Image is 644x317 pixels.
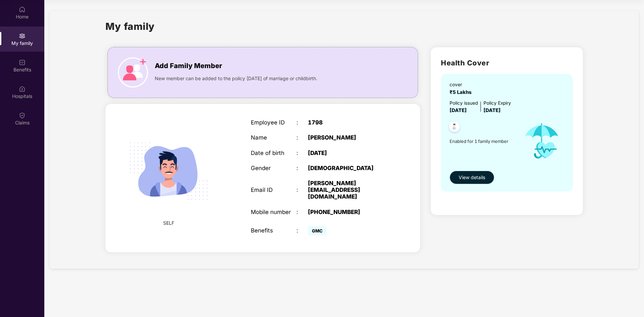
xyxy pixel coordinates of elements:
[308,134,388,141] div: [PERSON_NAME]
[296,134,308,141] div: :
[19,112,26,119] img: svg+xml;base64,PHN2ZyBpZD0iQ2xhaW0iIHhtbG5zPSJodHRwOi8vd3d3LnczLm9yZy8yMDAwL3N2ZyIgd2lkdGg9IjIwIi...
[296,165,308,171] div: :
[308,226,327,235] span: GMC
[105,19,155,34] h1: My family
[308,150,388,156] div: [DATE]
[441,57,573,68] h2: Health Cover
[118,57,148,88] img: icon
[163,219,174,227] span: SELF
[450,107,467,113] span: [DATE]
[251,150,296,156] div: Date of birth
[308,119,388,126] div: 1798
[450,171,494,184] button: View details
[19,86,26,92] img: svg+xml;base64,PHN2ZyBpZD0iSG9zcGl0YWxzIiB4bWxucz0iaHR0cDovL3d3dy53My5vcmcvMjAwMC9zdmciIHdpZHRoPS...
[450,100,478,107] div: Policy issued
[446,119,463,136] img: svg+xml;base64,PHN2ZyB4bWxucz0iaHR0cDovL3d3dy53My5vcmcvMjAwMC9zdmciIHdpZHRoPSI0OC45NDMiIGhlaWdodD...
[308,180,388,200] div: [PERSON_NAME][EMAIL_ADDRESS][DOMAIN_NAME]
[251,227,296,234] div: Benefits
[251,187,296,193] div: Email ID
[155,61,222,71] span: Add Family Member
[450,81,474,89] div: cover
[296,209,308,215] div: :
[308,165,388,171] div: [DEMOGRAPHIC_DATA]
[308,209,388,215] div: [PHONE_NUMBER]
[155,75,317,82] span: New member can be added to the policy [DATE] of marriage or childbirth.
[251,134,296,141] div: Name
[19,33,26,39] img: svg+xml;base64,PHN2ZyB3aWR0aD0iMjAiIGhlaWdodD0iMjAiIHZpZXdCb3g9IjAgMCAyMCAyMCIgZmlsbD0ibm9uZSIgeG...
[484,100,511,107] div: Policy Expiry
[19,6,26,13] img: svg+xml;base64,PHN2ZyBpZD0iSG9tZSIgeG1sbnM9Imh0dHA6Ly93d3cudzMub3JnLzIwMDAvc3ZnIiB3aWR0aD0iMjAiIG...
[120,123,217,219] img: svg+xml;base64,PHN2ZyB4bWxucz0iaHR0cDovL3d3dy53My5vcmcvMjAwMC9zdmciIHdpZHRoPSIyMjQiIGhlaWdodD0iMT...
[296,227,308,234] div: :
[251,209,296,215] div: Mobile number
[19,59,26,66] img: svg+xml;base64,PHN2ZyBpZD0iQmVuZWZpdHMiIHhtbG5zPSJodHRwOi8vd3d3LnczLm9yZy8yMDAwL3N2ZyIgd2lkdGg9Ij...
[251,119,296,126] div: Employee ID
[296,119,308,126] div: :
[251,165,296,171] div: Gender
[517,115,566,167] img: icon
[296,187,308,193] div: :
[459,174,485,181] span: View details
[450,89,474,95] span: ₹5 Lakhs
[450,138,517,145] span: Enabled for 1 family member
[484,107,501,113] span: [DATE]
[296,150,308,156] div: :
